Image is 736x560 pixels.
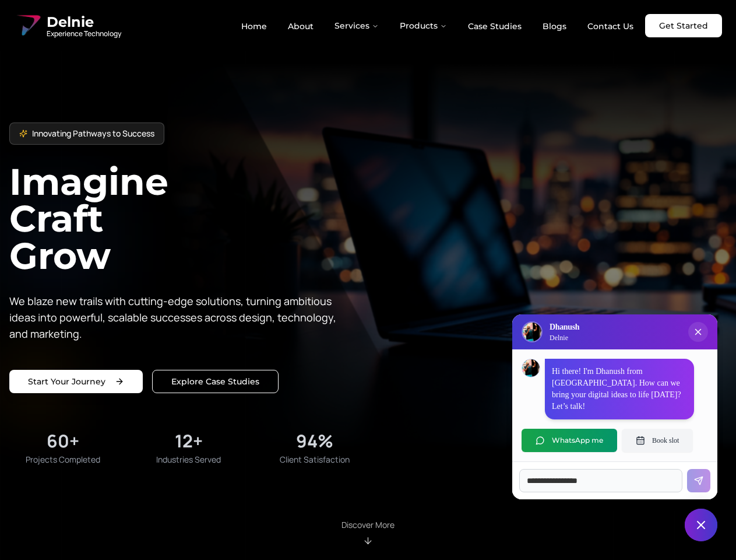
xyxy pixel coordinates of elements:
p: Delnie [550,333,579,342]
nav: Main [232,14,643,37]
a: Blogs [533,16,576,36]
div: Scroll to About section [341,519,395,546]
span: Projects Completed [26,454,100,466]
button: Book slot [622,429,693,452]
a: Home [232,16,276,36]
div: 12+ [175,430,203,452]
span: Experience Technology [47,29,121,38]
span: Client Satisfaction [280,454,350,466]
img: Dhanush [522,359,540,377]
div: 60+ [47,430,79,452]
button: Close chat [685,509,717,541]
a: Contact Us [578,16,643,36]
a: About [279,16,323,36]
button: Services [325,14,388,37]
button: Close chat popup [688,322,708,342]
img: Delnie Logo [14,12,42,40]
a: Delnie Logo Full [14,12,121,40]
p: Discover More [341,519,395,531]
span: Delnie [47,13,121,32]
a: Get Started [645,14,722,37]
span: Industries Served [156,454,221,466]
button: Products [390,14,456,37]
a: Start your project with us [9,370,143,393]
div: 94% [296,430,333,452]
span: Innovating Pathways to Success [32,128,154,139]
a: Case Studies [459,16,531,36]
h1: Imagine Craft Grow [9,163,368,274]
button: WhatsApp me [522,429,617,452]
a: Explore our solutions [152,370,279,393]
p: We blaze new trails with cutting-edge solutions, turning ambitious ideas into powerful, scalable ... [9,293,345,342]
img: Delnie Logo [523,323,541,341]
p: Hi there! I'm Dhanush from [GEOGRAPHIC_DATA]. How can we bring your digital ideas to life [DATE]?... [552,366,687,412]
h3: Dhanush [550,321,579,333]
